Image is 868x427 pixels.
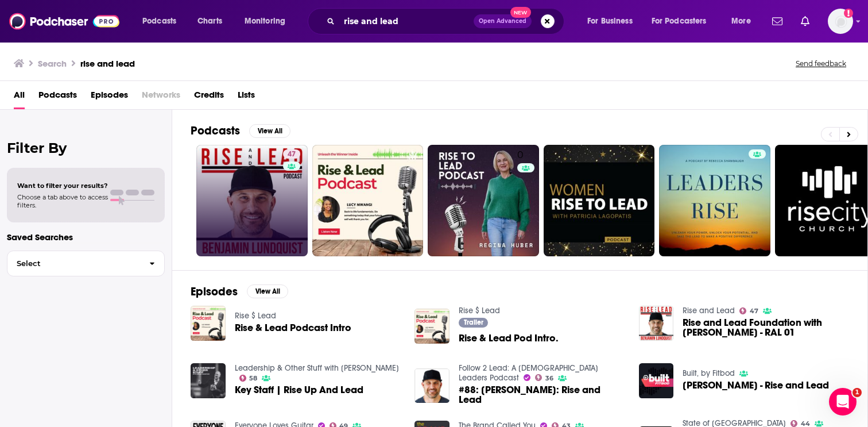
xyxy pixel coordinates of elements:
[459,363,598,383] a: Follow 2 Lead: A Christian Leaders Podcast
[38,86,77,109] a: Podcasts
[723,12,765,30] button: open menu
[191,124,240,138] h2: Podcasts
[249,376,257,381] span: 58
[191,124,290,138] a: PodcastsView All
[339,12,474,30] input: Search podcasts, credits, & more...
[249,124,290,138] button: View All
[235,363,399,373] a: Leadership & Other Stuff with Brian Houston
[545,376,553,381] span: 36
[7,232,165,243] p: Saved Searches
[459,385,625,405] span: #88: [PERSON_NAME]: Rise and Lead
[142,86,180,109] span: Networks
[517,149,534,252] div: 0
[828,9,853,34] img: User Profile
[414,368,449,403] img: #88: Benjamin Lundquist: Rise and Lead
[235,323,351,333] a: Rise & Lead Podcast Intro
[191,306,226,341] img: Rise & Lead Podcast Intro
[844,9,853,18] svg: Email not verified
[235,385,363,395] a: Key Staff | Rise Up And Lead
[191,284,288,299] a: EpisodesView All
[535,374,553,381] a: 36
[464,319,483,326] span: Trailer
[196,145,308,256] a: 47
[792,59,850,68] button: Send feedback
[829,388,857,416] iframe: Intercom live chat
[190,12,229,30] a: Charts
[739,307,758,314] a: 47
[796,11,814,31] a: Show notifications dropdown
[288,149,296,160] span: 47
[683,380,829,390] span: [PERSON_NAME] - Rise and Lead
[197,13,222,29] span: Charts
[7,251,165,276] button: Select
[142,13,176,29] span: Podcasts
[283,149,300,159] a: 47
[579,12,647,30] button: open menu
[80,58,135,69] h3: rise and lead
[38,58,67,69] h3: Search
[134,12,191,30] button: open menu
[768,11,787,31] a: Show notifications dropdown
[644,12,723,30] button: open menu
[587,13,633,29] span: For Business
[17,193,108,209] span: Choose a tab above to access filters.
[639,363,674,398] img: Benjamin Lundquist - Rise and Lead
[319,8,575,34] div: Search podcasts, credits, & more...
[828,9,853,34] button: Show profile menu
[459,385,625,405] a: #88: Benjamin Lundquist: Rise and Lead
[801,421,810,426] span: 44
[414,309,449,344] img: Rise & Lead Pod Intro.
[191,284,238,299] h2: Episodes
[683,368,735,378] a: Built, by Fitbod
[7,140,165,156] h2: Filter By
[852,388,862,397] span: 1
[14,86,25,109] a: All
[245,13,285,29] span: Monitoring
[790,420,810,427] a: 44
[7,260,140,267] span: Select
[237,12,300,30] button: open menu
[479,18,526,24] span: Open Advanced
[683,318,849,337] span: Rise and Lead Foundation with [PERSON_NAME] - RAL 01
[652,13,707,29] span: For Podcasters
[9,10,119,32] img: Podchaser - Follow, Share and Rate Podcasts
[683,380,829,390] a: Benjamin Lundquist - Rise and Lead
[510,7,531,18] span: New
[428,145,539,256] a: 0
[459,306,500,316] a: Rise $ Lead
[247,284,288,298] button: View All
[639,306,674,341] img: Rise and Lead Foundation with Benjamin Lundquist - RAL 01
[235,311,276,321] a: Rise $ Lead
[91,86,128,109] a: Episodes
[191,363,226,398] img: Key Staff | Rise Up And Lead
[459,333,559,343] a: Rise & Lead Pod Intro.
[683,306,735,316] a: Rise and Lead
[474,14,532,28] button: Open AdvancedNew
[17,182,108,190] span: Want to filter your results?
[239,375,258,382] a: 58
[828,9,853,34] span: Logged in as EllaRoseMurphy
[683,318,849,337] a: Rise and Lead Foundation with Benjamin Lundquist - RAL 01
[238,86,255,109] a: Lists
[731,13,751,29] span: More
[750,309,758,314] span: 47
[194,86,224,109] a: Credits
